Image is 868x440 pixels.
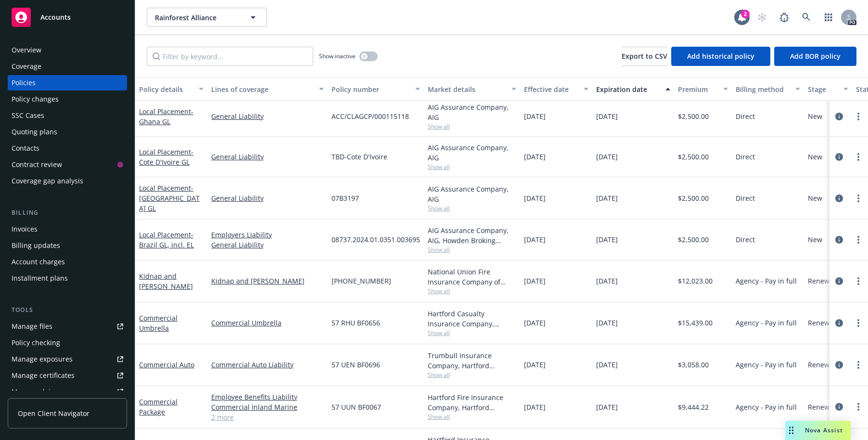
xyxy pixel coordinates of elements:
div: Effective date [524,84,578,94]
a: Commercial Auto Liability [211,360,324,370]
span: [DATE] [524,111,546,121]
div: Manage files [12,319,52,334]
span: [DATE] [524,152,546,162]
a: 2 more [211,412,324,422]
div: Account charges [12,254,65,270]
span: - [GEOGRAPHIC_DATA] GL [139,183,200,213]
div: AIG Assurance Company, AIG [428,102,516,122]
span: Direct [736,234,755,245]
div: Premium [678,84,717,94]
span: [DATE] [524,234,546,245]
span: Renewal [808,402,835,412]
span: [DATE] [596,111,618,121]
a: circleInformation [833,234,845,246]
span: $2,500.00 [678,193,709,203]
span: Direct [736,111,755,121]
a: Local Placement [139,230,194,249]
div: National Union Fire Insurance Company of [GEOGRAPHIC_DATA], [GEOGRAPHIC_DATA], AIG [428,267,516,287]
a: Policy changes [8,91,127,107]
a: more [853,234,864,246]
span: Agency - Pay in full [736,360,797,370]
div: Billing [8,208,127,218]
span: Show all [428,287,516,295]
a: General Liability [211,240,324,250]
span: Add BOR policy [790,52,841,61]
span: Nova Assist [805,426,843,434]
span: Show all [428,246,516,254]
span: Accounts [40,13,71,21]
div: Installment plans [12,271,68,286]
span: 57 UEN BF0696 [332,360,380,370]
a: Local Placement [139,107,193,126]
span: 08737.2024.01.0351.003695 [332,234,420,245]
button: Market details [424,78,520,101]
span: $3,058.00 [678,360,709,370]
span: [DATE] [596,360,618,370]
div: Quoting plans [12,124,57,140]
a: circleInformation [833,317,845,329]
span: [DATE] [596,152,618,162]
a: Manage files [8,319,127,334]
a: more [853,317,864,329]
a: circleInformation [833,275,845,287]
div: Trumbull Insurance Company, Hartford Insurance Group [428,350,516,371]
a: circleInformation [833,151,845,163]
div: Stage [808,84,838,94]
div: Contract review [12,157,62,172]
span: Show all [428,122,516,130]
div: Hartford Fire Insurance Company, Hartford Insurance Group [428,392,516,413]
a: Manage exposures [8,351,127,367]
span: Show all [428,329,516,337]
span: $12,023.00 [678,276,713,286]
span: Renewal [808,360,835,370]
span: Add historical policy [687,52,754,61]
div: Manage claims [12,384,60,400]
a: more [853,275,864,287]
button: Premium [674,78,732,101]
a: Manage certificates [8,368,127,383]
span: 57 UUN BF0067 [332,402,381,412]
div: Billing updates [12,238,60,253]
span: New [808,111,822,121]
button: Billing method [732,78,804,101]
div: Coverage [12,59,41,74]
div: Expiration date [596,84,660,94]
a: Installment plans [8,271,127,286]
span: Renewal [808,276,835,286]
a: Commercial Package [139,397,178,416]
span: [DATE] [524,360,546,370]
a: Manage claims [8,384,127,400]
span: Show all [428,163,516,171]
button: Lines of coverage [207,78,328,101]
a: General Liability [211,193,324,203]
span: [DATE] [596,276,618,286]
a: Invoices [8,221,127,237]
span: Renewal [808,318,835,328]
a: more [853,193,864,204]
a: Commercial Auto [139,360,194,369]
a: circleInformation [833,359,845,371]
span: [DATE] [596,234,618,245]
span: $2,500.00 [678,111,709,121]
button: Add BOR policy [774,47,856,66]
button: Stage [804,78,852,101]
a: Start snowing [753,8,772,27]
a: Commercial Umbrella [211,318,324,328]
a: Commercial Inland Marine [211,402,324,412]
span: New [808,152,822,162]
span: Rainforest Alliance [155,13,238,23]
a: SSC Cases [8,108,127,123]
a: Commercial Umbrella [139,313,178,333]
span: $2,500.00 [678,234,709,245]
div: Invoices [12,221,38,237]
div: Overview [12,42,41,58]
button: Effective date [520,78,592,101]
span: [DATE] [524,318,546,328]
span: TBD-Cote D'Ivoire [332,152,387,162]
div: Lines of coverage [211,84,313,94]
span: 07B3197 [332,193,359,203]
button: Policy number [328,78,424,101]
button: Nova Assist [785,421,851,440]
span: Show all [428,371,516,379]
